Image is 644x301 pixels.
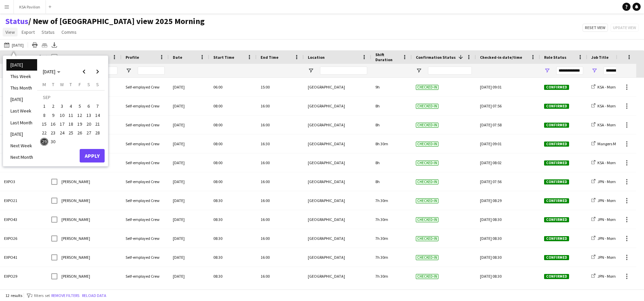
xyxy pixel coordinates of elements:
div: 16:00 [257,229,304,248]
span: Confirmed [544,142,569,147]
button: Open Filter Menu [544,68,550,74]
div: 06:00 [209,78,257,96]
span: Confirmed [544,123,569,128]
span: F [79,81,81,87]
span: 9 [49,111,57,119]
div: 8h [371,97,412,115]
span: KSA - Morning Shift [597,103,629,108]
div: Self-employed Crew [122,153,169,172]
span: Confirmed [544,236,569,241]
span: Checked-in [416,236,438,241]
input: Profile Filter Input [138,67,165,75]
span: S [87,81,90,87]
span: JPN - Morning Shift [597,255,629,260]
span: 7 [93,102,102,110]
button: 27-09-2025 [84,128,93,137]
button: 29-09-2025 [40,137,49,146]
div: [GEOGRAPHIC_DATA] [304,267,371,285]
div: 16:00 [257,210,304,229]
div: [GEOGRAPHIC_DATA] [304,97,371,115]
span: 8 [40,111,48,119]
div: 8h 30m [371,134,412,153]
a: KSA - Morning Shift [591,103,629,108]
span: Checked-in [416,85,438,90]
span: M [43,81,46,87]
span: 27 [85,129,93,137]
div: 16:00 [257,153,304,172]
span: 12 [76,111,84,119]
div: 7h 30m [371,267,412,285]
button: 15-09-2025 [40,120,49,128]
div: [GEOGRAPHIC_DATA] [304,229,371,248]
span: Checked-in date/time [480,55,522,60]
button: 28-09-2025 [93,128,102,137]
button: 10-09-2025 [58,111,66,120]
span: [PERSON_NAME] [61,236,90,241]
span: 29 [40,138,48,146]
div: 16:00 [257,248,304,267]
div: [GEOGRAPHIC_DATA] [304,191,371,210]
a: View [3,28,18,36]
span: 21 [93,120,102,128]
button: 18-09-2025 [66,120,75,128]
div: 7h 30m [371,210,412,229]
span: KSA - Morning Shift [597,84,629,90]
div: [GEOGRAPHIC_DATA] [304,210,371,229]
div: 08:00 [209,97,257,115]
span: KSA - Morning Shift [597,160,629,165]
span: Status [42,29,55,35]
div: 08:30 [209,210,257,229]
span: End Time [261,55,278,60]
span: 25 [67,129,75,137]
div: 16:00 [257,116,304,134]
div: Self-employed Crew [122,134,169,153]
span: Checked-in [416,142,438,147]
div: Self-employed Crew [122,78,169,96]
div: 16:00 [257,267,304,285]
div: [DATE] [169,229,209,248]
span: JPN - Morning Shift [597,217,629,222]
button: 20-09-2025 [84,120,93,128]
a: Status [39,28,57,36]
div: [DATE] 08:02 [480,153,536,172]
a: Status [5,16,28,26]
button: 21-09-2025 [93,120,102,128]
li: This Month [6,82,37,94]
span: Location [308,55,325,60]
a: KSA - Morning Shift [591,84,629,90]
div: [DATE] 09:01 [480,134,536,153]
a: Mangers Morning [591,141,627,146]
span: 2 filters set [31,293,50,298]
button: KSA Pavilion [14,0,46,14]
span: 11 [67,111,75,119]
div: 08:00 [209,134,257,153]
span: Checked-in [416,255,438,260]
div: 08:30 [209,248,257,267]
div: [DATE] [169,78,209,96]
td: SEP [40,93,102,102]
span: 18 [67,120,75,128]
div: 15:00 [257,78,304,96]
span: Confirmed [544,160,569,166]
div: [GEOGRAPHIC_DATA] [304,153,371,172]
div: 08:00 [209,116,257,134]
button: 24-09-2025 [58,128,66,137]
div: [DATE] [169,191,209,210]
div: [DATE] 08:29 [480,191,536,210]
button: 08-09-2025 [40,111,49,120]
span: 28 [93,129,102,137]
span: 15 [40,120,48,128]
div: 7h 30m [371,229,412,248]
app-action-btn: Crew files as ZIP [41,41,49,49]
span: Date [173,55,182,60]
button: Open Filter Menu [126,68,132,74]
a: JPN - Morning Shift [591,274,629,279]
li: Next Month [6,151,37,163]
span: Confirmed [544,179,569,184]
span: Confirmed [544,274,569,279]
span: Checked-in [416,274,438,279]
div: Self-employed Crew [122,229,169,248]
span: T [52,81,54,87]
a: JPN - Morning Shift [591,198,629,203]
button: 09-09-2025 [49,111,57,120]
